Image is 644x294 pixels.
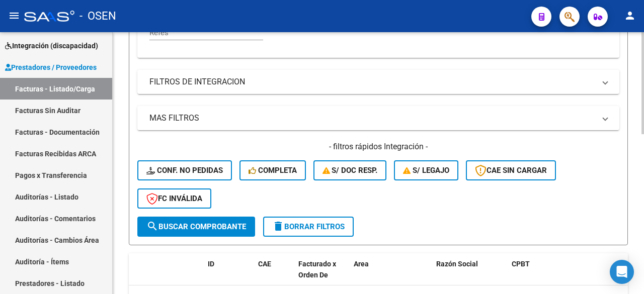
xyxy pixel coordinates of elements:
[137,160,232,180] button: Conf. no pedidas
[624,10,636,22] mat-icon: person
[610,260,634,284] div: Open Intercom Messenger
[239,160,306,180] button: Completa
[137,106,619,130] mat-expansion-panel-header: MAS FILTROS
[8,10,20,22] mat-icon: menu
[512,260,530,268] span: CPBT
[394,160,458,180] button: S/ legajo
[5,62,97,73] span: Prestadores / Proveedores
[149,76,595,87] mat-panel-title: FILTROS DE INTEGRACION
[137,188,211,209] button: FC Inválida
[313,160,387,180] button: S/ Doc Resp.
[146,194,202,203] span: FC Inválida
[466,160,556,180] button: CAE SIN CARGAR
[146,220,158,232] mat-icon: search
[79,5,116,27] span: - OSEN
[475,166,547,175] span: CAE SIN CARGAR
[298,260,336,279] span: Facturado x Orden De
[272,220,284,232] mat-icon: delete
[146,222,246,231] span: Buscar Comprobante
[436,260,478,268] span: Razón Social
[258,260,271,268] span: CAE
[403,166,449,175] span: S/ legajo
[5,40,98,51] span: Integración (discapacidad)
[137,70,619,94] mat-expansion-panel-header: FILTROS DE INTEGRACION
[354,260,369,268] span: Area
[149,113,595,124] mat-panel-title: MAS FILTROS
[137,217,255,237] button: Buscar Comprobante
[263,217,354,237] button: Borrar Filtros
[208,260,214,268] span: ID
[146,166,223,175] span: Conf. no pedidas
[272,222,345,231] span: Borrar Filtros
[323,166,378,175] span: S/ Doc Resp.
[249,166,297,175] span: Completa
[137,141,619,152] h4: - filtros rápidos Integración -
